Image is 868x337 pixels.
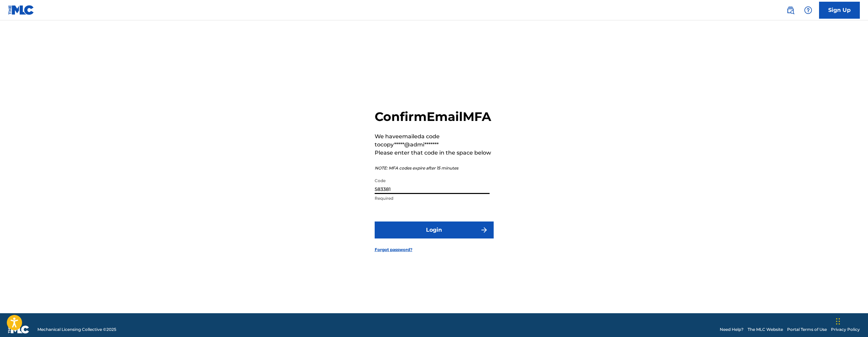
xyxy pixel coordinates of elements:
button: Login [375,221,494,238]
span: Mechanical Licensing Collective © 2025 [37,326,116,333]
a: The MLC Website [748,326,783,333]
img: logo [8,325,29,334]
p: Required [375,195,490,201]
img: f7272a7cc735f4ea7f67.svg [480,226,488,234]
div: Drag [836,311,840,332]
a: Public Search [784,3,797,17]
p: Please enter that code in the space below [375,149,494,157]
div: Help [801,3,815,17]
a: Privacy Policy [831,326,860,333]
a: Sign Up [819,2,860,19]
img: help [804,6,812,14]
a: Need Help? [720,326,744,333]
iframe: Chat Widget [834,304,868,337]
img: search [786,6,795,14]
a: Portal Terms of Use [787,326,827,333]
p: NOTE: MFA codes expire after 15 minutes [375,165,494,171]
h2: Confirm Email MFA [375,109,494,124]
a: Forgot password? [375,247,412,253]
img: MLC Logo [8,5,34,15]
